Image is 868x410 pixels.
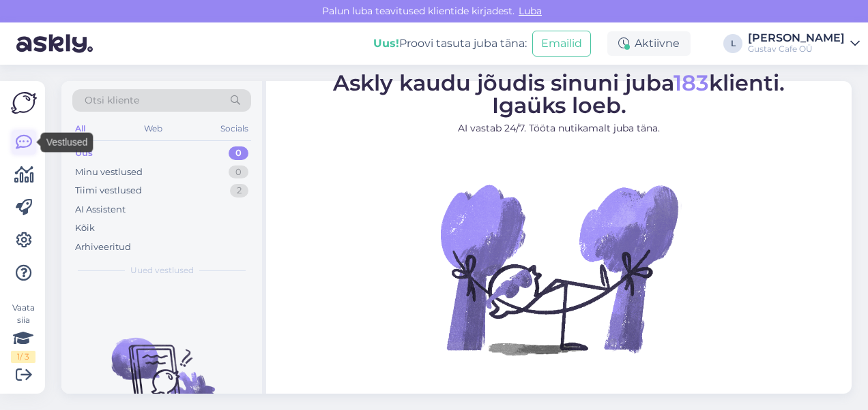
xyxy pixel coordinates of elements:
div: Kõik [75,221,95,235]
div: Tiimi vestlused [75,184,142,198]
button: Emailid [532,31,591,57]
div: Gustav Cafe OÜ [748,44,845,54]
p: AI vastab 24/7. Tööta nutikamalt juba täna. [333,121,785,136]
a: [PERSON_NAME]Gustav Cafe OÜ [748,33,860,54]
div: [PERSON_NAME] [748,33,845,44]
span: Askly kaudu jõudis sinuni juba klienti. Igaüks loeb. [333,69,785,119]
div: Uus [75,146,93,160]
span: Uued vestlused [130,264,194,277]
img: No Chat active [436,146,682,392]
span: Otsi kliente [85,93,139,108]
div: 0 [229,165,248,179]
span: Luba [515,5,546,17]
span: 183 [674,69,709,96]
div: 1 / 3 [11,351,35,363]
div: All [72,120,88,138]
div: Web [141,120,165,138]
div: 0 [229,146,248,160]
div: Vaata siia [11,302,35,363]
div: Aktiivne [607,31,691,56]
div: Proovi tasuta juba täna: [373,35,527,52]
div: Arhiveeritud [75,240,131,254]
div: AI Assistent [75,203,126,217]
div: Socials [218,120,251,138]
img: Askly Logo [11,92,37,114]
div: 2 [230,184,248,198]
b: Uus! [373,37,399,50]
div: Vestlused [41,133,93,153]
div: Minu vestlused [75,165,143,179]
div: L [723,34,742,53]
